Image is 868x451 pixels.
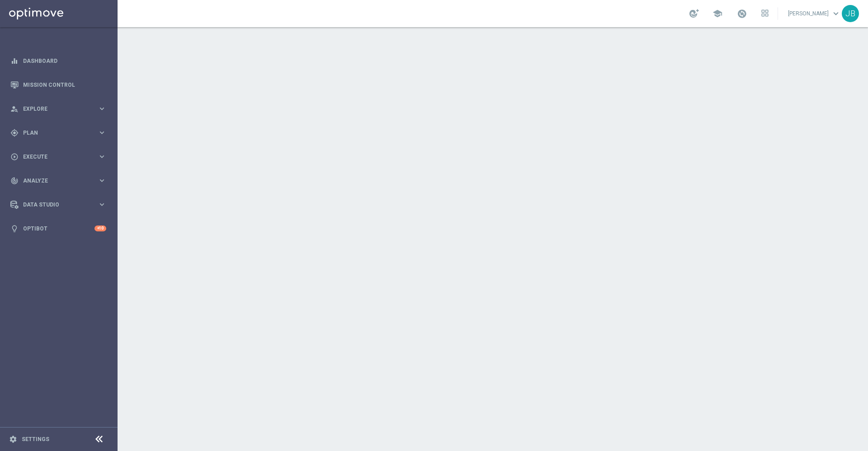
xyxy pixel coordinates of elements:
[23,178,98,183] span: Analyze
[23,202,98,207] span: Data Studio
[10,57,107,65] button: equalizer Dashboard
[22,437,49,442] a: Settings
[10,216,106,240] div: Optibot
[10,105,107,113] button: person_search Explore keyboard_arrow_right
[10,105,98,113] div: Explore
[94,225,106,231] div: +10
[831,9,841,19] span: keyboard_arrow_down
[787,7,842,20] a: [PERSON_NAME]keyboard_arrow_down
[23,154,98,160] span: Execute
[842,5,859,22] div: JB
[10,153,107,160] button: play_circle_outline Execute keyboard_arrow_right
[23,106,98,112] span: Explore
[10,153,19,161] i: play_circle_outline
[10,153,98,161] div: Execute
[10,49,106,73] div: Dashboard
[10,177,98,185] div: Analyze
[10,129,107,136] button: gps_fixed Plan keyboard_arrow_right
[98,104,106,113] i: keyboard_arrow_right
[98,176,106,185] i: keyboard_arrow_right
[23,73,106,97] a: Mission Control
[10,225,19,233] i: lightbulb
[10,129,19,137] i: gps_fixed
[23,130,98,136] span: Plan
[98,200,106,209] i: keyboard_arrow_right
[98,128,106,137] i: keyboard_arrow_right
[10,129,98,137] div: Plan
[23,49,106,73] a: Dashboard
[9,435,17,443] i: settings
[98,152,106,161] i: keyboard_arrow_right
[10,57,19,65] i: equalizer
[10,225,107,232] button: lightbulb Optibot +10
[10,81,107,89] button: Mission Control
[10,201,107,208] button: Data Studio keyboard_arrow_right
[10,105,19,113] i: person_search
[10,201,98,209] div: Data Studio
[23,216,94,240] a: Optibot
[10,73,106,97] div: Mission Control
[712,9,722,19] span: school
[10,177,107,184] button: track_changes Analyze keyboard_arrow_right
[10,177,19,185] i: track_changes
